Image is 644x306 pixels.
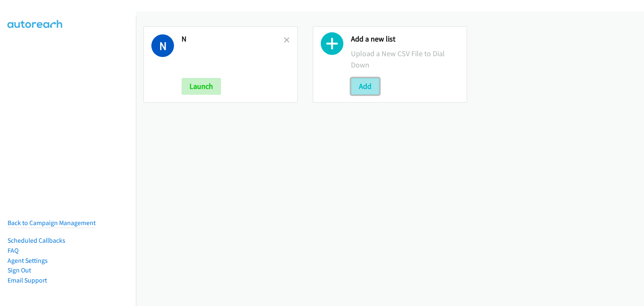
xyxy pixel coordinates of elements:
a: FAQ [8,246,18,254]
a: Sign Out [8,266,31,274]
p: Upload a New CSV File to Dial Down [351,48,459,70]
a: Agent Settings [8,257,48,265]
a: Scheduled Callbacks [8,236,65,244]
a: Back to Campaign Management [8,219,96,227]
h1: N [151,34,174,57]
h2: N [182,34,284,44]
button: Add [351,78,379,95]
a: Email Support [8,276,47,284]
button: Launch [182,78,221,95]
h2: Add a new list [351,34,459,44]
